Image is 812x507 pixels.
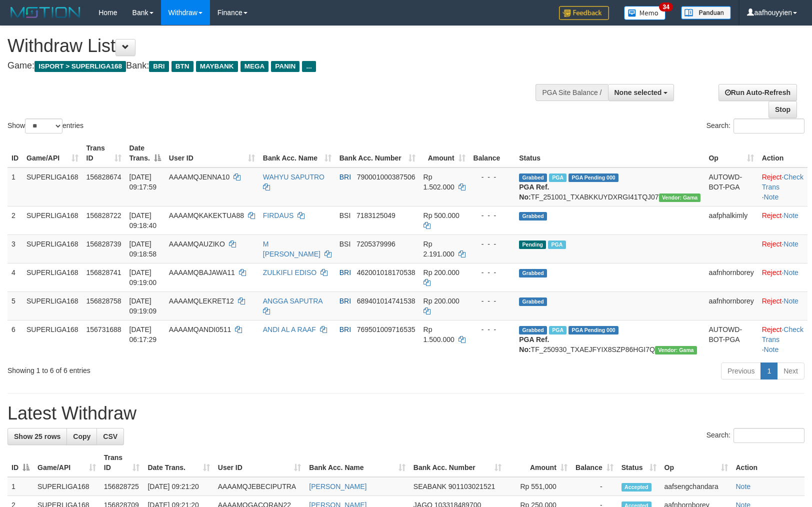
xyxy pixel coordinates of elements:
th: Status [515,139,704,167]
div: - - - [473,267,511,277]
th: Bank Acc. Number: activate to sort column ascending [335,139,419,167]
td: 4 [7,263,22,291]
img: panduan.png [681,6,731,19]
span: AAAAMQLEKRET12 [169,297,234,305]
span: Grabbed [519,212,547,220]
td: SUPERLIGA168 [22,234,82,263]
a: M [PERSON_NAME] [263,240,320,258]
span: BRI [339,325,351,333]
span: AAAAMQAUZIKO [169,240,225,248]
a: Run Auto-Refresh [718,84,797,101]
td: SUPERLIGA168 [22,263,82,291]
img: Feedback.jpg [559,6,609,20]
a: WAHYU SAPUTRO [263,173,324,181]
td: aafnhornborey [704,263,757,291]
td: 5 [7,291,22,320]
a: ANGGA SAPUTRA [263,297,322,305]
th: Amount: activate to sort column ascending [505,448,571,477]
span: AAAAMQBAJAWA11 [169,268,235,276]
a: Reject [762,211,782,219]
td: 6 [7,320,22,358]
th: Trans ID: activate to sort column ascending [100,448,144,477]
span: Grabbed [519,269,547,277]
span: [DATE] 09:19:09 [129,297,157,315]
span: Copy 7205379996 to clipboard [356,240,395,248]
a: CSV [96,428,124,445]
td: 3 [7,234,22,263]
a: Copy [66,428,97,445]
td: · [758,206,807,234]
a: FIRDAUS [263,211,293,219]
td: 2 [7,206,22,234]
div: Showing 1 to 6 of 6 entries [7,361,331,375]
a: Note [783,268,798,276]
a: Note [783,297,798,305]
a: Reject [762,325,782,333]
span: None selected [614,88,662,96]
a: Check Trans [762,173,803,191]
span: [DATE] 09:17:59 [129,173,157,191]
td: 1 [7,167,22,206]
div: - - - [473,296,511,306]
a: Note [783,211,798,219]
div: PGA Site Balance / [535,84,607,101]
span: Marked by aafromsomean [549,326,566,334]
th: Status: activate to sort column ascending [617,448,660,477]
span: Rp 200.000 [423,297,459,305]
span: Copy [73,432,90,440]
span: Vendor URL: https://trx31.1velocity.biz [655,346,697,354]
span: 156828722 [86,211,121,219]
th: Action [732,448,805,477]
span: Pending [519,240,546,249]
label: Search: [706,428,804,443]
a: Show 25 rows [7,428,67,445]
span: Copy 689401014741538 to clipboard [357,297,415,305]
td: - [571,477,617,496]
td: TF_251001_TXABKKUYDXRGI41TQJ07 [515,167,704,206]
a: Next [777,362,804,379]
span: BRI [149,61,168,72]
span: Accepted [621,483,651,491]
span: Rp 1.502.000 [423,173,454,191]
td: · · [758,167,807,206]
span: 156828741 [86,268,121,276]
th: Date Trans.: activate to sort column descending [125,139,165,167]
span: [DATE] 06:17:29 [129,325,157,343]
td: aafsengchandara [660,477,732,496]
span: [DATE] 09:18:58 [129,240,157,258]
img: MOTION_logo.png [7,5,83,20]
b: PGA Ref. No: [519,183,549,201]
input: Search: [733,118,804,133]
th: Bank Acc. Name: activate to sort column ascending [259,139,335,167]
td: Rp 551,000 [505,477,571,496]
td: AUTOWD-BOT-PGA [704,167,757,206]
span: ... [302,61,315,72]
span: BSI [339,211,351,219]
span: Rp 200.000 [423,268,459,276]
th: Game/API: activate to sort column ascending [33,448,100,477]
div: - - - [473,210,511,220]
a: Reject [762,240,782,248]
span: 156731688 [86,325,121,333]
th: Op: activate to sort column ascending [660,448,732,477]
th: Balance: activate to sort column ascending [571,448,617,477]
span: PANIN [271,61,299,72]
td: · [758,291,807,320]
td: TF_250930_TXAEJFYIX8SZP86HGI7Q [515,320,704,358]
td: · [758,263,807,291]
td: SUPERLIGA168 [22,291,82,320]
a: [PERSON_NAME] [309,482,366,490]
th: Balance [469,139,515,167]
a: Previous [721,362,761,379]
td: SUPERLIGA168 [22,167,82,206]
span: AAAAMQJENNA10 [169,173,229,181]
div: - - - [473,324,511,334]
a: Note [764,345,779,353]
h1: Latest Withdraw [7,403,804,423]
th: Op: activate to sort column ascending [704,139,757,167]
td: SUPERLIGA168 [33,477,100,496]
span: Grabbed [519,326,547,334]
span: Copy 790001000387506 to clipboard [357,173,415,181]
span: AAAAMQKAKEKTUA88 [169,211,244,219]
a: ZULKIFLI EDISO [263,268,316,276]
